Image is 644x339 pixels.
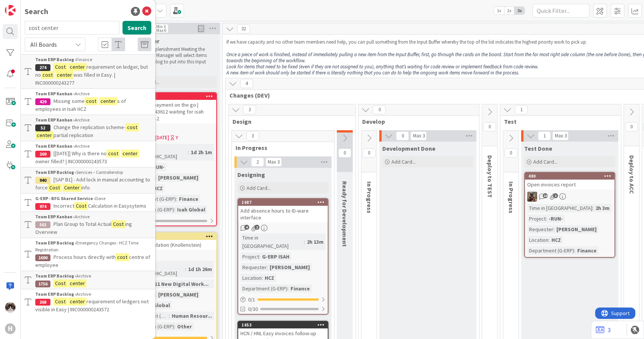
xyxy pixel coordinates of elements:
[127,93,216,123] div: 264Reversing payment on the go | INC000000243612 waiting for isah update 5.14.2
[237,198,328,315] a: 1687Add absence hours to ID-ware interfaceTime in [GEOGRAPHIC_DATA]:2h 13mProject:G-ERP ISAHReque...
[247,184,271,191] span: Add Card...
[186,265,214,273] div: 1d 1h 26m
[107,150,120,158] mark: cost
[527,204,592,212] div: Time in [GEOGRAPHIC_DATA]
[262,274,263,282] span: :
[554,134,566,138] div: Max 3
[483,122,496,131] span: 0
[515,105,528,114] span: 1
[35,195,151,202] div: Done
[74,202,88,210] mark: Cost
[35,299,50,306] div: 268
[175,205,207,214] div: Isah Global
[48,184,61,192] mark: Cost
[149,280,210,288] div: W11 New Digital Work...
[35,213,151,220] div: Archive
[21,289,155,315] a: Team ERP Backlog ›Archive268Costcenterrequirement of ledgers not visible in Easy | INC000000243572
[527,214,546,223] div: Project
[127,233,216,240] div: 1442
[391,158,416,165] span: Add Card...
[127,233,216,250] div: 1442W11 - IT Validation (Knollenstein)
[504,118,611,125] span: Test
[548,236,550,244] span: :
[21,211,155,238] a: Team ERP Kanban ›Archive561Plan Group to Total ActualCosting Overview
[55,71,74,79] mark: center
[176,195,177,203] span: :
[226,63,539,70] em: Look for items that need to be fixed (even if they are not assigned to you), anything that’s wait...
[126,92,217,226] a: 264Reversing payment on the go | INC000000243612 waiting for isah update 5.14.2[DATE][DATE]YTime ...
[30,41,57,48] span: All Boards
[35,143,75,149] b: Team ERP Kanban ›
[240,274,262,282] div: Location
[240,263,267,271] div: Requester
[524,145,552,152] span: Test Done
[240,233,304,250] div: Time in [GEOGRAPHIC_DATA]
[88,202,146,209] span: Calculation in Easysytems
[126,123,139,131] mark: cost
[35,57,76,62] b: Team ERP Backlog ›
[35,98,50,105] div: 429
[5,302,16,313] img: Kv
[53,279,67,287] mark: Cost
[21,89,155,115] a: Team ERP Kanban ›Archive429Missing somecostcenters of employees in Isah HCZ
[504,148,517,158] span: 0
[35,64,50,71] div: 274
[170,312,214,320] div: Human Resour...
[625,122,638,131] span: 0
[236,144,325,151] span: In Progress
[35,240,151,253] div: Emergency Changes - HCZ Time Registration
[243,105,256,114] span: 3
[525,173,614,180] div: 480
[21,271,155,289] a: Team ERP Backlog ›Archive1756Costcenter
[156,173,200,182] div: [PERSON_NAME]
[267,263,268,271] span: :
[242,200,328,205] div: 1687
[35,291,151,298] div: Archive
[246,131,259,140] span: 3
[151,301,172,309] div: Global
[575,246,598,255] div: Finance
[543,193,548,198] span: 10
[248,296,255,304] span: 0 / 1
[525,173,614,189] div: 480Open invoices report
[177,195,200,203] div: Finance
[268,160,280,164] div: Max 3
[21,141,155,167] a: Team ERP Kanban ›Archive269[[DATE]] Why is there nocostcenterowner filled? | INC000000243573
[53,298,67,306] mark: Cost
[121,150,139,158] mark: center
[68,279,86,287] mark: center
[123,21,151,35] button: Search
[287,284,289,293] span: :
[289,284,312,293] div: Finance
[35,221,50,228] div: 561
[169,312,170,320] span: :
[528,173,614,179] div: 480
[238,199,328,206] div: 1687
[35,196,95,201] b: G-ERP - BFG Shared Service ›
[525,180,614,189] div: Open invoices report
[259,252,260,261] span: :
[547,214,565,223] div: -RUN-
[263,274,276,282] div: HCZ
[35,131,53,139] mark: center
[237,24,250,33] span: 32
[268,263,312,271] div: [PERSON_NAME]
[63,184,81,192] mark: Center
[16,1,35,10] span: Support
[35,158,107,165] span: owner filled? | INC000000243573
[304,238,305,246] span: :
[35,117,75,123] b: Team ERP Kanban ›
[240,284,287,293] div: Department (G-ERP)
[260,252,291,261] div: G-ERP ISAH
[553,193,558,198] span: 2
[35,169,76,175] b: Team ERP Backlog ›
[35,169,151,176] div: Services – Controllership
[242,322,328,328] div: 1653
[532,4,589,17] input: Quick Filter...
[21,194,155,211] a: G-ERP - BFG Shared Service ›Done974IncorrectCostCalculation in Easysytems
[53,221,112,227] span: Plan Group to Total Actual
[35,56,151,63] div: Finance
[338,148,351,158] span: 0
[251,158,264,167] span: 2
[21,115,155,141] a: Team ERP Kanban ›Archive52Change the replication scheme-costcenterpartial replication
